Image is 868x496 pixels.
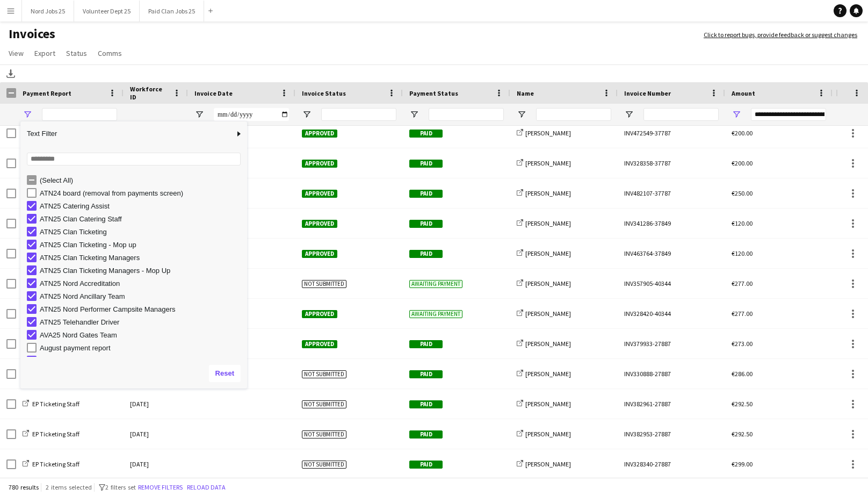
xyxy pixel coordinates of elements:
span: Status [66,48,87,58]
span: Paid [409,160,443,168]
div: INV382961-27887 [618,389,725,419]
span: Approved [302,190,337,198]
input: Search filter values [27,153,241,166]
div: INV330888-27887 [618,359,725,389]
span: Paid [409,220,443,228]
button: Open Filter Menu [194,110,204,119]
button: Open Filter Menu [23,110,32,119]
span: Not submitted [302,370,346,378]
div: INV328420-40344 [618,299,725,328]
span: [PERSON_NAME] [525,370,571,378]
div: INV472549-37787 [618,118,725,148]
span: EP Ticketing Staff [32,430,79,438]
div: August payment report [40,344,244,352]
button: Volunteer Dept 25 [74,1,140,21]
span: Paid [409,250,443,258]
div: INV357905-40344 [618,269,725,298]
div: ATN25 Clan Catering Staff [40,215,244,223]
button: Open Filter Menu [409,110,419,119]
span: Not submitted [302,430,346,439]
span: Paid [409,340,443,348]
div: ATN25 Nord Performer Campsite Managers [40,305,244,313]
div: [DATE] [124,449,188,479]
span: Not submitted [302,461,346,469]
span: €286.00 [732,370,753,378]
span: Payment Report [23,89,71,97]
div: BTP25 Accreditation [40,357,244,365]
button: Remove filters [136,481,185,493]
a: EP Ticketing Staff [23,430,79,438]
span: €200.00 [732,159,753,167]
span: [PERSON_NAME] [525,310,571,318]
span: Name [517,89,534,97]
div: Column Filter [20,121,247,389]
span: Paid [409,430,443,439]
span: €277.00 [732,279,753,287]
div: ATN24 board (removal from payments screen) [40,189,244,197]
button: Open Filter Menu [517,110,526,119]
button: Open Filter Menu [624,110,634,119]
span: Paid [409,461,443,469]
span: [PERSON_NAME] [525,430,571,438]
div: [DATE] [124,419,188,449]
span: [PERSON_NAME] [525,129,571,137]
span: Comms [98,48,122,58]
span: €120.00 [732,249,753,257]
span: Export [34,48,55,58]
span: €200.00 [732,129,753,137]
div: ATN25 Catering Assist [40,202,244,210]
button: Reset [209,365,241,382]
input: Invoice Date Filter Input [214,108,289,121]
span: Not submitted [302,280,346,288]
span: €292.50 [732,430,753,438]
span: Approved [302,340,337,348]
span: 2 filters set [105,483,136,491]
span: Awaiting payment [409,310,462,318]
span: Approved [302,160,337,168]
div: INV379933-27887 [618,329,725,358]
span: Approved [302,130,337,138]
button: Open Filter Menu [302,110,312,119]
div: [DATE] [124,389,188,419]
a: Export [30,46,60,60]
div: ATN25 Nord Accreditation [40,279,244,287]
span: Payment Status [409,89,458,97]
input: Name Filter Input [536,108,611,121]
span: €250.00 [732,189,753,197]
div: (Select All) [40,176,244,184]
div: ATN25 Clan Ticketing - Mop up [40,241,244,249]
button: Paid Clan Jobs 25 [140,1,204,21]
div: INV463764-37849 [618,239,725,268]
a: Click to report bugs, provide feedback or suggest changes [704,30,857,40]
button: Nord Jobs 25 [22,1,74,21]
span: Invoice Status [302,89,346,97]
div: INV482107-37787 [618,178,725,208]
span: €299.00 [732,460,753,468]
input: Invoice Status Filter Input [321,108,396,121]
span: Paid [409,190,443,198]
span: [PERSON_NAME] [525,249,571,257]
span: EP Ticketing Staff [32,460,79,468]
span: Not submitted [302,400,346,408]
a: Comms [93,46,126,60]
div: ATN25 Nord Ancillary Team [40,292,244,300]
span: [PERSON_NAME] [525,460,571,468]
app-action-btn: Download [4,67,17,80]
span: Paid [409,400,443,408]
div: INV328340-27887 [618,449,725,479]
span: [PERSON_NAME] [525,219,571,227]
a: EP Ticketing Staff [23,460,79,468]
span: View [9,48,24,58]
div: INV382953-27887 [618,419,725,449]
button: Open Filter Menu [732,110,741,119]
div: INV341286-37849 [618,209,725,238]
a: Status [62,46,91,60]
span: €277.00 [732,310,753,318]
a: EP Ticketing Staff [23,400,79,408]
div: ATN25 Telehandler Driver [40,318,244,326]
span: €120.00 [732,219,753,227]
span: Amount [732,89,755,97]
div: ATN25 Clan Ticketing [40,228,244,236]
span: [PERSON_NAME] [525,400,571,408]
span: Approved [302,310,337,318]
